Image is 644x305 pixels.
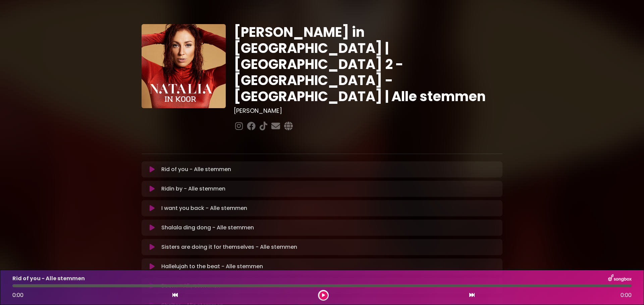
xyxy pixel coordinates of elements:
p: Shalala ding dong - Alle stemmen [161,224,254,232]
h3: [PERSON_NAME] [234,107,502,115]
p: I want you back - Alle stemmen [161,204,247,212]
img: songbox-logo-white.png [608,274,632,283]
h1: [PERSON_NAME] in [GEOGRAPHIC_DATA] | [GEOGRAPHIC_DATA] 2 - [GEOGRAPHIC_DATA] - [GEOGRAPHIC_DATA] ... [234,24,502,104]
p: Ridin by - Alle stemmen [161,185,225,193]
p: Rid of you - Alle stemmen [161,165,231,173]
img: YTVS25JmS9CLUqXqkEhs [142,24,226,108]
span: 0:00 [12,291,23,299]
p: Rid of you - Alle stemmen [12,275,85,283]
p: Sisters are doing it for themselves - Alle stemmen [161,243,297,251]
span: 0:00 [621,291,632,299]
p: Hallelujah to the beat - Alle stemmen [161,262,263,271]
